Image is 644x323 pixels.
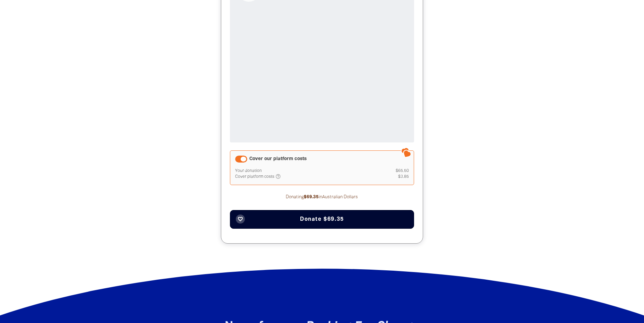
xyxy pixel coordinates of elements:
[300,217,344,222] span: Donate $69.35
[235,174,370,180] td: Cover platform costs
[304,195,319,199] b: $69.35
[230,210,414,229] button: favorite_borderDonate $69.35
[275,174,286,179] i: help_outlined
[370,168,409,174] td: $65.50
[238,216,243,222] i: favorite_border
[230,193,414,201] p: Donating in Australian Dollars
[235,156,247,163] button: Cover our platform costs
[370,174,409,180] td: $3.85
[235,168,370,174] td: Your donation
[235,8,409,137] iframe: Secure payment input frame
